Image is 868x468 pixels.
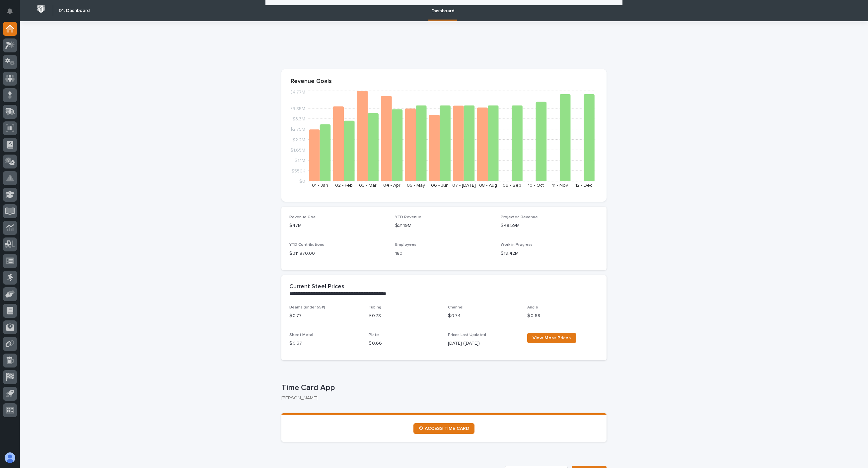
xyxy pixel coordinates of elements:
[501,222,599,229] p: $48.59M
[290,106,305,111] tspan: $3.85M
[295,158,305,163] tspan: $1.1M
[289,243,324,247] span: YTD Contributions
[501,243,533,247] span: Work in Progress
[290,148,305,153] tspan: $1.65M
[281,383,604,393] p: Time Card App
[281,395,601,401] p: [PERSON_NAME]
[289,215,317,219] span: Revenue Goal
[289,340,361,347] p: $ 0.57
[503,183,521,188] text: 09 - Sep
[289,222,387,229] p: $47M
[448,312,519,319] p: $ 0.74
[395,243,416,247] span: Employees
[292,117,305,121] tspan: $3.3M
[3,451,17,465] button: users-avatar
[448,305,464,309] span: Channel
[8,8,17,19] div: Notifications
[35,3,47,15] img: Workspace Logo
[419,426,469,431] span: ⏲ ACCESS TIME CARD
[479,183,497,188] text: 08 - Aug
[289,250,387,257] p: $ 311,870.00
[290,90,305,95] tspan: $4.77M
[312,183,328,188] text: 01 - Jan
[369,305,381,309] span: Tubing
[528,183,544,188] text: 10 - Oct
[359,183,377,188] text: 03 - Mar
[431,183,449,188] text: 06 - Jun
[552,183,568,188] text: 11 - Nov
[291,168,305,173] tspan: $550K
[575,183,592,188] text: 12 - Dec
[290,127,305,132] tspan: $2.75M
[289,312,361,319] p: $ 0.77
[452,183,476,188] text: 07 - [DATE]
[289,333,313,337] span: Sheet Metal
[407,183,425,188] text: 05 - May
[501,250,599,257] p: $19.42M
[395,215,421,219] span: YTD Revenue
[59,8,90,14] h2: 01. Dashboard
[299,179,305,184] tspan: $0
[527,305,538,309] span: Angle
[335,183,353,188] text: 02 - Feb
[533,336,571,340] span: View More Prices
[527,333,576,343] a: View More Prices
[291,78,597,85] p: Revenue Goals
[413,423,474,434] a: ⏲ ACCESS TIME CARD
[369,333,379,337] span: Plate
[448,333,486,337] span: Prices Last Updated
[3,4,17,18] button: Notifications
[395,250,493,257] p: 180
[501,215,538,219] span: Projected Revenue
[369,340,440,347] p: $ 0.66
[448,340,519,347] p: [DATE] ([DATE])
[289,283,344,291] h2: Current Steel Prices
[395,222,493,229] p: $31.19M
[383,183,400,188] text: 04 - Apr
[369,312,440,319] p: $ 0.78
[527,312,599,319] p: $ 0.69
[289,305,325,309] span: Beams (under 55#)
[292,137,305,142] tspan: $2.2M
